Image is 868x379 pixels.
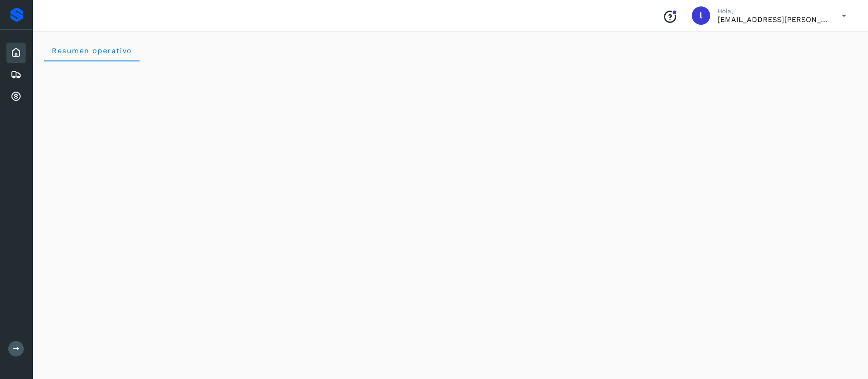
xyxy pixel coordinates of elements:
p: Hola, [717,7,827,15]
span: Resumen operativo [51,46,132,55]
div: Inicio [6,43,26,63]
p: lauraamalia.castillo@xpertal.com [717,15,827,24]
div: Embarques [6,65,26,85]
div: Cuentas por cobrar [6,87,26,107]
